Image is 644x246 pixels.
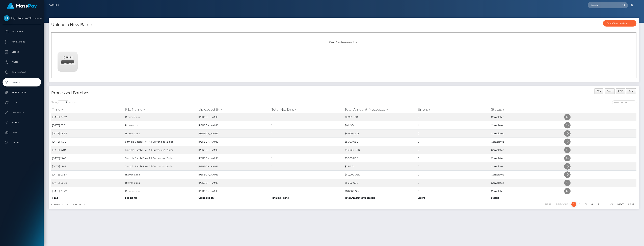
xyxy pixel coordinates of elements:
[271,187,344,195] td: 1
[417,187,490,195] td: 0
[4,100,40,105] p: Links
[49,2,59,9] a: Batches
[198,121,271,129] td: [PERSON_NAME]
[51,22,92,28] h4: Upload a New Batch
[198,106,271,113] th: Uploaded By: activate to sort column ascending
[3,88,41,97] a: Manage Users
[615,202,625,207] a: Next
[344,162,417,170] td: $5 USD
[417,162,490,170] td: 0
[271,170,344,179] td: 1
[417,170,490,179] td: 0
[3,68,41,76] a: Cancellations
[344,179,417,187] td: $5,000 USD
[198,113,271,121] td: [PERSON_NAME]
[271,121,344,129] td: 1
[577,202,582,207] a: 2
[3,139,41,147] a: Search
[124,138,197,146] td: Sample Batch File - All Currencies (2).xlsx
[124,106,197,113] th: File Name: activate to sort column ascending
[626,88,636,94] button: Print
[417,113,490,121] td: 0
[124,187,197,195] td: Rizwand.xlsx
[51,179,124,187] td: [DATE] 06:38
[3,128,41,137] a: Taxes
[4,70,40,75] p: Cancellations
[3,78,41,86] a: Batches
[3,38,41,46] a: Transactions
[417,154,490,162] td: 0
[3,108,41,117] a: User Profile
[51,129,124,138] td: [DATE] 04:55
[51,154,124,162] td: [DATE] 15:48
[607,90,612,92] span: Excel
[595,88,603,94] button: CSV
[597,90,601,92] span: CSV
[417,106,490,113] th: Errors: activate to sort column ascending
[51,138,124,146] td: [DATE] 15:30
[51,202,292,206] div: Showing 1 to 10 of 443 entries
[605,88,615,94] button: Excel
[4,50,40,55] p: Ledger
[344,195,417,200] th: Total Amount Processed
[4,29,40,34] p: Dashboard
[198,138,271,146] td: [PERSON_NAME]
[198,170,271,179] td: [PERSON_NAME]
[7,3,37,9] img: MassPay Logo
[271,195,344,200] th: Total No. Txns
[417,121,490,129] td: 1
[490,138,563,146] td: Completed
[124,179,197,187] td: Rizwand.xlsx
[124,154,197,162] td: Sample Batch File - All Currencies (2).xlsx
[3,118,41,127] a: API Keys
[603,20,636,27] button: Batch Template Download
[124,129,197,138] td: Rizwand.xlsx
[271,106,344,113] th: Total No. Txns: activate to sort column ascending
[344,129,417,138] td: $8,000 USD
[4,15,10,21] img: High Rollers of St Lucie Inc
[417,195,490,200] th: Errors
[490,106,563,113] th: Status: activate to sort column ascending
[51,170,124,179] td: [DATE] 06:57
[63,56,73,59] span: MB
[3,17,41,20] span: High Rollers of St Lucie Inc
[417,179,490,187] td: 0
[344,106,417,113] th: Total Amount Processed: activate to sort column ascending
[271,129,344,138] td: 1
[490,154,563,162] td: Completed
[571,202,576,207] a: 1
[51,106,124,113] th: Time: activate to sort column ascending
[4,120,40,125] p: API Keys
[198,195,271,200] th: Uploaded By
[124,162,197,170] td: Sample Batch File - All Currencies (2).xlsx
[60,62,76,65] span: Rizwand.xlsx
[4,60,40,65] p: Payees
[51,90,341,96] h4: Processed Batches
[608,202,614,207] a: 45
[57,100,69,104] select: Showentries
[629,90,634,92] span: Print
[198,129,271,138] td: [PERSON_NAME]
[198,187,271,195] td: [PERSON_NAME]
[329,41,358,44] span: Drop files here to upload
[271,113,344,121] td: 1
[344,154,417,162] td: $5,000 USD
[344,170,417,179] td: $60,000 USD
[344,113,417,121] td: $1,000 USD
[3,58,41,66] a: Payees
[124,195,197,200] th: File Name
[124,113,197,121] td: Rizwand.xlsx
[51,113,124,121] td: [DATE] 07:02
[4,130,40,135] p: Taxes
[271,146,344,154] td: 1
[490,129,563,138] td: Completed
[618,90,623,92] span: PDF
[51,187,124,195] td: [DATE] 03:47
[64,56,67,59] strong: 0.1
[51,146,124,154] td: [DATE] 15:04
[271,154,344,162] td: 1
[344,138,417,146] td: $5,000 USD
[3,28,41,36] a: Dashboard
[124,146,197,154] td: Sample Batch File - All Currencies (2).xlsx
[51,162,124,170] td: [DATE] 15:47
